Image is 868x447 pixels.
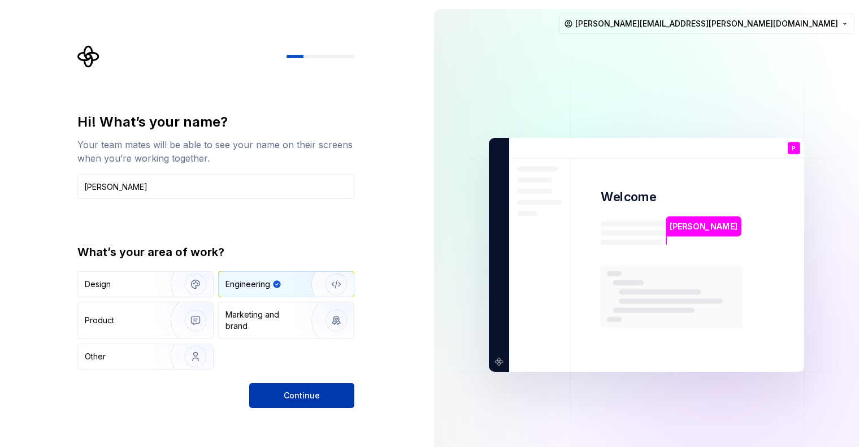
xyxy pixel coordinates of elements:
div: Your team mates will be able to see your name on their screens when you’re working together. [77,138,354,165]
div: Other [85,351,106,362]
svg: Supernova Logo [77,45,100,68]
span: Continue [284,390,320,401]
button: Continue [249,383,354,408]
input: Han Solo [77,174,354,199]
p: P [792,145,796,151]
div: Hi! What’s your name? [77,113,354,131]
span: [PERSON_NAME][EMAIL_ADDRESS][PERSON_NAME][DOMAIN_NAME] [575,18,838,29]
p: [PERSON_NAME] [670,220,737,233]
div: Engineering [225,279,270,290]
div: Design [85,279,111,290]
div: What’s your area of work? [77,244,354,260]
p: Welcome [601,189,656,205]
div: Product [85,315,114,326]
button: [PERSON_NAME][EMAIL_ADDRESS][PERSON_NAME][DOMAIN_NAME] [559,14,854,34]
div: Marketing and brand [225,309,302,332]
